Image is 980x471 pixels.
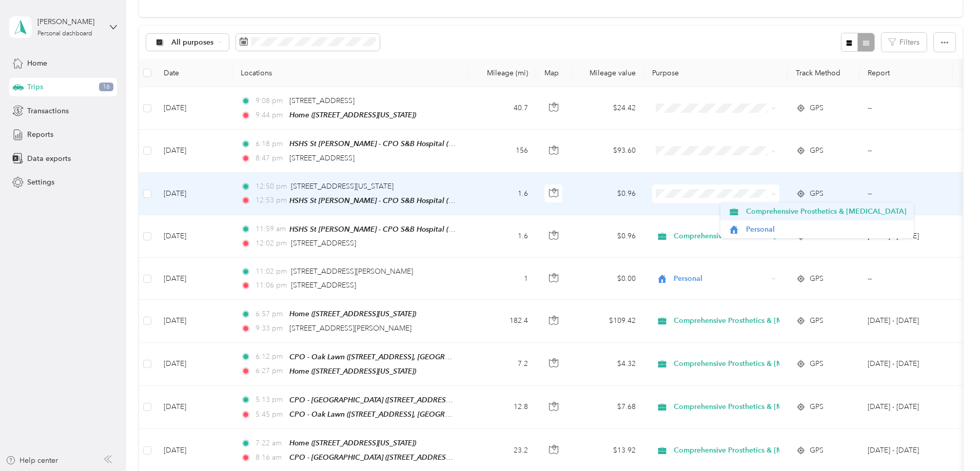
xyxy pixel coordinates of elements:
td: -- [859,173,953,215]
span: [STREET_ADDRESS][US_STATE] [291,182,394,191]
td: Sep 16 - 30, 2025 [859,386,953,429]
td: [DATE] [155,87,232,130]
span: 9:08 pm [256,95,285,107]
span: GPS [810,103,824,114]
td: 1.6 [468,173,536,215]
span: Home ([STREET_ADDRESS][US_STATE]) [289,310,416,318]
td: $24.42 [572,87,644,130]
td: 40.7 [468,87,536,130]
span: 12:02 pm [256,238,287,249]
span: Comprehensive Prosthetics & [MEDICAL_DATA] [674,231,834,242]
span: HSHS St [PERSON_NAME] - CPO S&B Hospital ([STREET_ADDRESS][PERSON_NAME], [GEOGRAPHIC_DATA], [US_S... [289,225,689,234]
th: Purpose [644,59,788,87]
td: [DATE] [155,343,232,386]
td: $4.32 [572,343,644,386]
th: Track Method [788,59,859,87]
span: [STREET_ADDRESS][PERSON_NAME] [289,324,411,333]
span: 6:57 pm [256,309,285,320]
span: GPS [810,145,824,156]
span: [STREET_ADDRESS] [289,154,355,162]
span: [STREET_ADDRESS] [291,239,356,248]
td: 1.6 [468,215,536,258]
span: 8:47 pm [256,153,285,164]
span: GPS [810,188,824,199]
span: Data exports [27,153,71,164]
td: 156 [468,130,536,172]
td: 1 [468,258,536,300]
span: Personal [746,224,907,235]
span: CPO - Oak Lawn ([STREET_ADDRESS], [GEOGRAPHIC_DATA], [US_STATE]) [289,353,532,361]
td: $7.68 [572,386,644,429]
span: 11:06 pm [256,280,287,291]
span: 16 [99,83,113,92]
span: Comprehensive Prosthetics & [MEDICAL_DATA] [674,445,834,456]
span: Comprehensive Prosthetics & [MEDICAL_DATA] [674,401,834,413]
span: Comprehensive Prosthetics & [MEDICAL_DATA] [746,206,907,217]
td: [DATE] [155,386,232,429]
span: 12:50 pm [256,181,287,192]
div: [PERSON_NAME] [37,16,102,27]
span: All purposes [171,39,214,46]
td: [DATE] [155,258,232,300]
span: 6:18 pm [256,138,285,150]
span: CPO - [GEOGRAPHIC_DATA] ([STREET_ADDRESS][US_STATE]) [289,453,490,462]
span: CPO - [GEOGRAPHIC_DATA] ([STREET_ADDRESS][US_STATE]) [289,396,490,404]
span: Comprehensive Prosthetics & [MEDICAL_DATA] [674,358,834,370]
span: [STREET_ADDRESS] [289,96,355,105]
iframe: Everlance-gr Chat Button Frame [923,414,980,471]
span: 9:44 pm [256,110,285,121]
span: [STREET_ADDRESS] [291,281,356,290]
span: Transactions [27,106,69,116]
span: GPS [810,401,824,413]
span: 8:16 am [256,452,285,463]
td: 182.4 [468,300,536,342]
span: GPS [810,358,824,370]
div: Personal dashboard [37,31,92,37]
td: $109.42 [572,300,644,342]
span: Home ([STREET_ADDRESS][US_STATE]) [289,111,416,119]
button: Help center [6,455,58,466]
span: HSHS St [PERSON_NAME] - CPO S&B Hospital ([STREET_ADDRESS][PERSON_NAME], [GEOGRAPHIC_DATA], [US_S... [289,139,689,148]
span: Home ([STREET_ADDRESS][US_STATE]) [289,439,416,447]
span: Home ([STREET_ADDRESS][US_STATE]) [289,367,416,375]
td: -- [859,130,953,172]
td: $0.96 [572,173,644,215]
span: GPS [810,445,824,456]
td: $0.00 [572,258,644,300]
td: Sep 16 - 30, 2025 [859,343,953,386]
span: GPS [810,273,824,284]
th: Mileage (mi) [468,59,536,87]
td: $93.60 [572,130,644,172]
span: Home [27,58,47,69]
span: Reports [27,129,53,140]
th: Date [155,59,232,87]
td: [DATE] [155,130,232,172]
span: 9:33 pm [256,323,285,334]
td: 12.8 [468,386,536,429]
td: [DATE] [155,215,232,258]
span: [STREET_ADDRESS][PERSON_NAME] [291,267,413,276]
th: Mileage value [572,59,644,87]
button: Filters [881,33,927,52]
span: GPS [810,315,824,326]
span: 5:45 pm [256,409,285,420]
span: 6:12 pm [256,351,285,362]
th: Locations [232,59,468,87]
span: CPO - Oak Lawn ([STREET_ADDRESS], [GEOGRAPHIC_DATA], [US_STATE]) [289,410,532,419]
span: 11:59 am [256,223,285,235]
span: 11:02 pm [256,266,287,277]
td: -- [859,258,953,300]
th: Report [859,59,953,87]
td: -- [859,87,953,130]
span: HSHS St [PERSON_NAME] - CPO S&B Hospital ([STREET_ADDRESS][PERSON_NAME], [GEOGRAPHIC_DATA], [US_S... [289,196,689,205]
span: Comprehensive Prosthetics & [MEDICAL_DATA] [674,315,834,326]
th: Map [536,59,572,87]
td: [DATE] [155,173,232,215]
span: 6:27 pm [256,365,285,377]
td: $0.96 [572,215,644,258]
span: Settings [27,177,54,188]
span: Personal [674,273,768,284]
td: [DATE] [155,300,232,342]
span: Trips [27,81,43,92]
td: 7.2 [468,343,536,386]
